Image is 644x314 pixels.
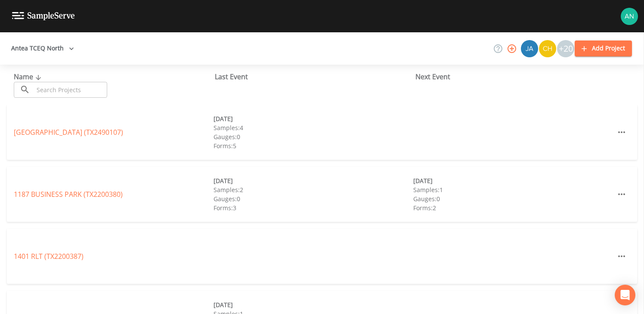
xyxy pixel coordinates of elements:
div: Gauges: 0 [413,194,613,203]
div: Open Intercom Messenger [615,285,635,305]
a: [GEOGRAPHIC_DATA] (TX2490107) [14,127,123,137]
img: c76c074581486bce1c0cbc9e29643337 [621,8,638,25]
button: Add Project [575,40,632,56]
div: Charles Medina [539,40,557,57]
div: Last Event [215,72,416,82]
button: Antea TCEQ North [8,40,77,56]
div: Forms: 2 [413,203,613,212]
div: [DATE] [413,176,613,185]
div: Samples: 1 [413,185,613,194]
a: 1187 BUSINESS PARK (TX2200380) [14,190,123,199]
div: Next Event [415,72,616,82]
img: logo [12,12,75,20]
div: Samples: 2 [214,185,413,194]
div: Forms: 3 [214,203,413,212]
div: [DATE] [214,176,413,185]
a: 1401 RLT (TX2200387) [14,252,84,261]
div: Gauges: 0 [214,132,413,141]
div: Forms: 5 [214,141,413,150]
input: Search Projects [34,82,107,98]
img: c74b8b8b1c7a9d34f67c5e0ca157ed15 [539,40,556,57]
img: 2e773653e59f91cc345d443c311a9659 [521,40,538,57]
div: [DATE] [214,300,413,309]
div: Gauges: 0 [214,194,413,203]
div: +20 [557,40,574,57]
span: Name [14,72,43,81]
div: Samples: 4 [214,123,413,132]
div: James Whitmire [520,40,539,57]
div: [DATE] [214,114,413,123]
